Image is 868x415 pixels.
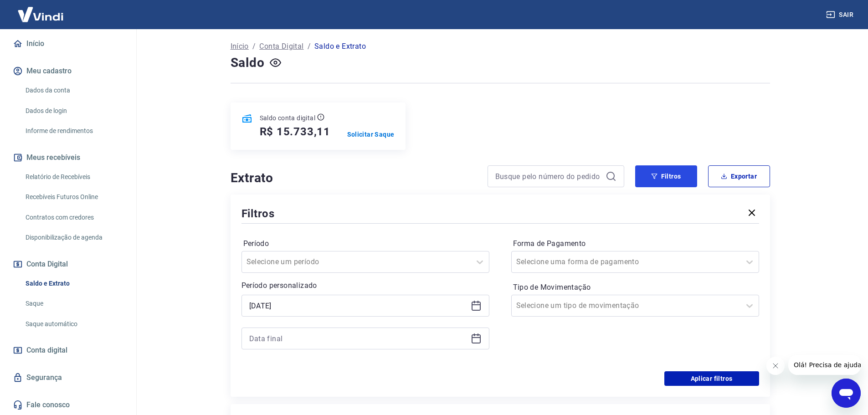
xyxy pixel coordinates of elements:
img: Vindi [11,0,70,28]
a: Relatório de Recebíveis [22,168,125,186]
label: Período [243,238,488,249]
button: Sair [824,6,857,23]
p: / [252,41,256,52]
label: Forma de Pagamento [513,238,757,249]
a: Segurança [11,368,125,388]
p: Período personalizado [241,280,489,291]
h5: Filtros [241,206,275,221]
h4: Extrato [231,169,477,187]
button: Exportar [708,165,770,187]
a: Informe de rendimentos [22,122,125,140]
button: Meu cadastro [11,61,125,81]
a: Solicitar Saque [347,130,395,139]
input: Data inicial [249,299,467,313]
p: Saldo conta digital [260,113,316,123]
input: Data final [249,332,467,345]
span: Olá! Precisa de ajuda? [5,6,77,14]
a: Disponibilização de agenda [22,228,125,247]
a: Conta digital [11,340,125,360]
a: Contratos com credores [22,208,125,227]
a: Recebíveis Futuros Online [22,188,125,206]
a: Início [11,34,125,54]
a: Saldo e Extrato [22,274,125,293]
iframe: Botão para abrir a janela de mensagens [832,379,861,408]
button: Filtros [635,165,697,187]
iframe: Mensagem da empresa [788,355,861,375]
span: Conta digital [26,344,67,357]
a: Saque automático [22,315,125,333]
button: Conta Digital [11,254,125,274]
p: Saldo e Extrato [314,41,366,52]
a: Saque [22,294,125,313]
a: Dados de login [22,102,125,120]
button: Aplicar filtros [664,371,759,386]
iframe: Fechar mensagem [766,357,785,375]
h5: R$ 15.733,11 [260,124,331,139]
a: Dados da conta [22,81,125,100]
input: Busque pelo número do pedido [495,169,602,183]
button: Meus recebíveis [11,148,125,168]
a: Início [231,41,249,52]
h4: Saldo [231,54,265,72]
label: Tipo de Movimentação [513,282,757,293]
p: / [308,41,311,52]
a: Conta Digital [259,41,303,52]
a: Fale conosco [11,395,125,415]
